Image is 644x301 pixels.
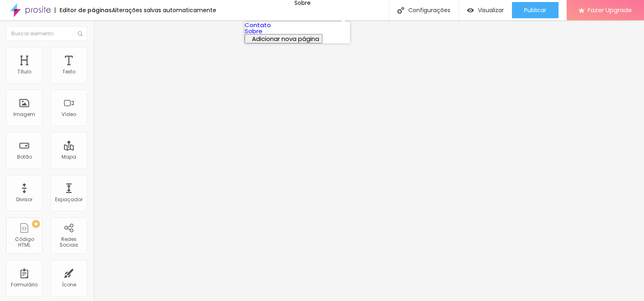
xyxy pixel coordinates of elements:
div: Editor de páginas [55,7,112,13]
span: Visualizar [478,7,504,13]
div: Vídeo [62,112,76,117]
button: Publicar [512,2,559,18]
span: Publicar [524,7,546,13]
a: Contato [245,21,271,29]
img: Icone [78,31,83,36]
div: Código HTML [8,236,40,248]
div: Redes Sociais [53,236,85,248]
input: Buscar elemento [6,26,87,41]
div: Ícone [62,282,76,288]
div: Espaçador [55,197,83,202]
div: Mapa [62,154,76,160]
button: Visualizar [459,2,512,18]
div: Título [17,69,31,75]
div: Formulário [11,282,38,288]
span: Fazer Upgrade [588,6,632,13]
div: Divisor [16,197,32,202]
img: Icone [397,7,404,14]
a: Sobre [245,27,262,35]
span: Adicionar nova página [252,34,319,43]
button: Adicionar nova página [245,34,322,43]
div: Alterações salvas automaticamente [112,7,216,13]
div: Botão [17,154,32,160]
img: view-1.svg [467,7,474,14]
div: Texto [62,69,75,75]
div: Imagem [13,112,35,117]
iframe: Editor [93,20,644,301]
